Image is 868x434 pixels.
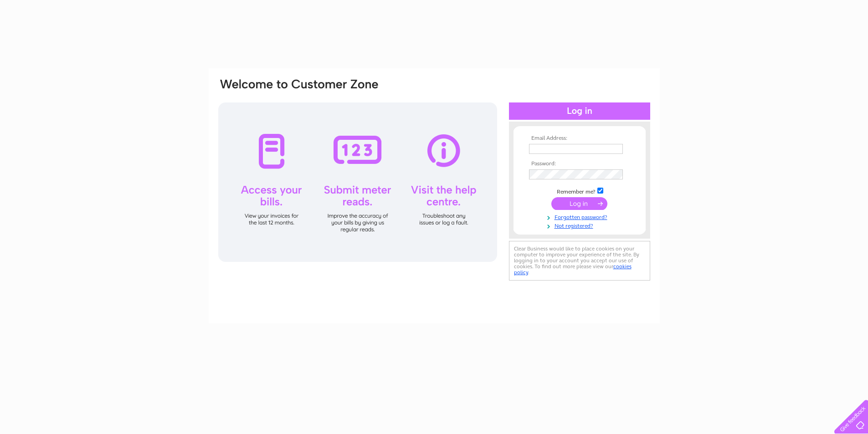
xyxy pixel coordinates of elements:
[551,197,607,210] input: Submit
[509,241,650,281] div: Clear Business would like to place cookies on your computer to improve your experience of the sit...
[514,263,632,276] a: cookies policy
[527,135,632,142] th: Email Address:
[527,161,632,167] th: Password:
[529,221,632,230] a: Not registered?
[527,186,632,195] td: Remember me?
[529,212,632,221] a: Forgotten password?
